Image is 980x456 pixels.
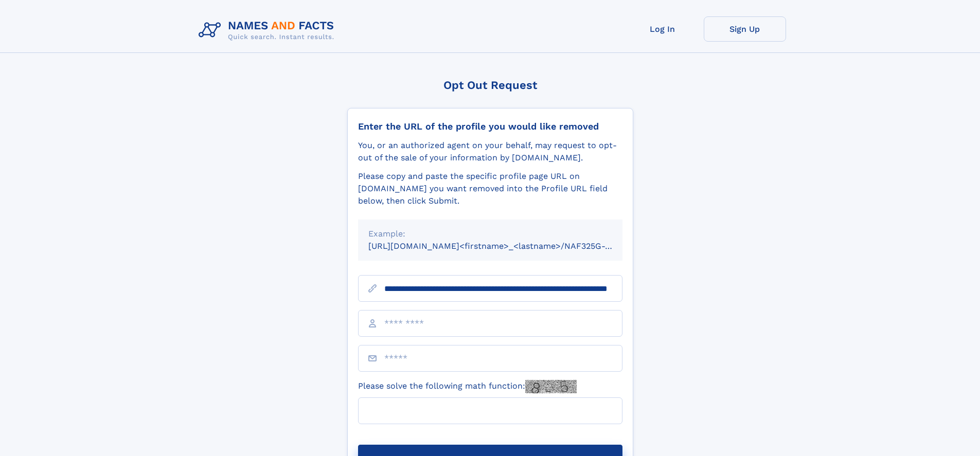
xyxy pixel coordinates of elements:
[358,139,622,164] div: You, or an authorized agent on your behalf, may request to opt-out of the sale of your informatio...
[347,79,633,92] div: Opt Out Request
[358,121,622,132] div: Enter the URL of the profile you would like removed
[368,241,642,251] small: [URL][DOMAIN_NAME]<firstname>_<lastname>/NAF325G-xxxxxxxx
[358,170,622,207] div: Please copy and paste the specific profile page URL on [DOMAIN_NAME] you want removed into the Pr...
[368,228,612,240] div: Example:
[194,16,343,44] img: Logo Names and Facts
[358,380,577,393] label: Please solve the following math function:
[704,16,786,42] a: Sign Up
[621,16,704,42] a: Log In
